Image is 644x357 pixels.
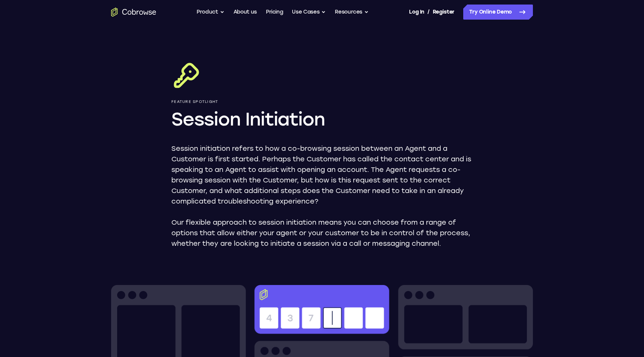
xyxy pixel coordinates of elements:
[111,8,156,17] a: Go to the home page
[427,8,430,17] span: /
[266,5,283,20] a: Pricing
[335,5,369,20] button: Resources
[409,5,424,20] a: Log In
[171,217,473,249] p: Our flexible approach to session initiation means you can choose from a range of options that all...
[171,100,473,104] p: Feature Spotlight
[463,5,533,20] a: Try Online Demo
[171,107,473,131] h1: Session Initiation
[292,5,326,20] button: Use Cases
[233,5,257,20] a: About us
[197,5,224,20] button: Product
[433,5,455,20] a: Register
[171,143,473,207] p: Session initiation refers to how a co-browsing session between an Agent and a Customer is first s...
[171,60,201,90] img: Session Initiation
